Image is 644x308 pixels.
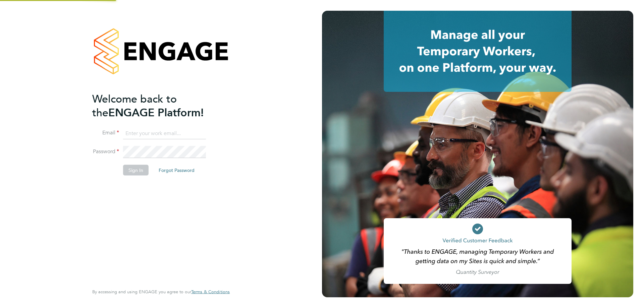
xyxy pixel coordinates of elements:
h2: ENGAGE Platform! [92,92,223,119]
button: Sign In [123,165,149,176]
button: Forgot Password [153,165,200,176]
label: Password [92,148,119,155]
span: Welcome back to the [92,92,177,119]
span: By accessing and using ENGAGE you agree to our [92,289,230,295]
input: Enter your work email... [123,127,206,139]
label: Email [92,129,119,136]
a: Terms & Conditions [191,289,230,295]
